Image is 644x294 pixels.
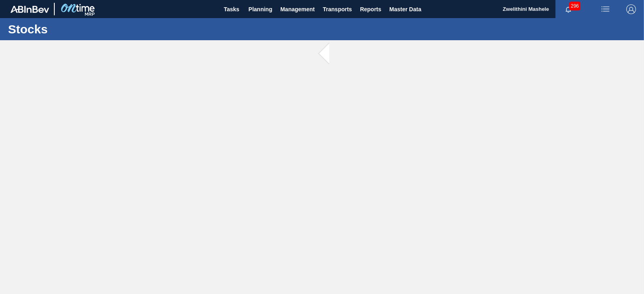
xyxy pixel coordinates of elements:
[280,4,315,14] span: Management
[8,25,151,34] h1: Stocks
[601,4,610,14] img: userActions
[569,2,580,10] span: 296
[389,4,421,14] span: Master Data
[626,4,636,14] img: Logout
[223,4,240,14] span: Tasks
[360,4,381,14] span: Reports
[10,6,49,13] img: TNhmsLtSVTkK8tSr43FrP2fwEKptu5GPRR3wAAAABJRU5ErkJggg==
[555,4,581,15] button: Notifications
[323,4,352,14] span: Transports
[248,4,272,14] span: Planning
